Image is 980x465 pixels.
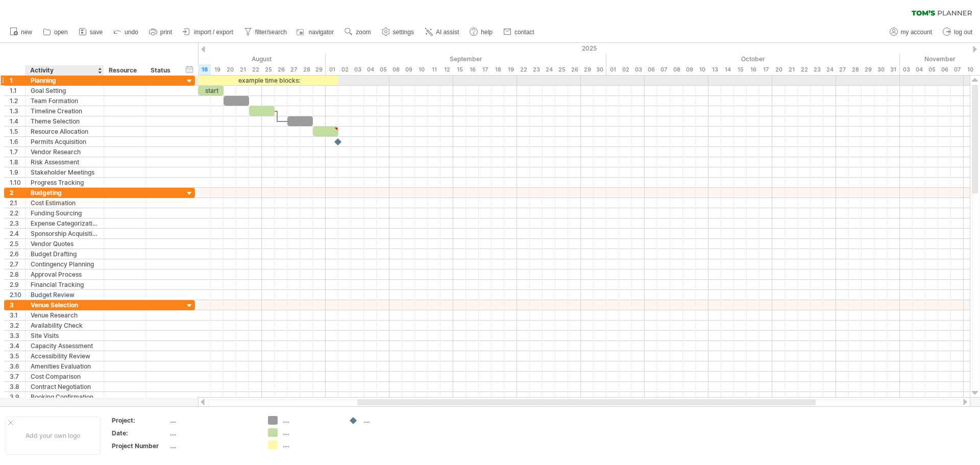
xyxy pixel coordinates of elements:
[342,26,374,39] a: zoom
[198,86,224,95] div: start
[10,361,25,371] div: 3.6
[31,218,99,228] div: Expense Categorization
[31,157,99,167] div: Risk Assessment
[211,64,224,75] div: Tuesday, 19 August 2025
[10,137,25,146] div: 1.6
[275,64,287,75] div: Tuesday, 26 August 2025
[40,26,71,39] a: open
[581,64,594,75] div: Monday, 29 September 2025
[657,64,670,75] div: Tuesday, 7 October 2025
[31,249,99,259] div: Budget Drafting
[887,26,935,39] a: my account
[501,26,537,39] a: contact
[10,331,25,340] div: 3.3
[160,29,172,36] span: print
[30,65,98,76] div: Activity
[10,280,25,289] div: 2.9
[428,64,440,75] div: Thursday, 11 September 2025
[683,64,696,75] div: Thursday, 9 October 2025
[951,64,964,75] div: Friday, 7 November 2025
[262,64,275,75] div: Monday, 25 August 2025
[862,64,874,75] div: Wednesday, 29 October 2025
[440,64,453,75] div: Friday, 12 September 2025
[112,429,168,437] div: Date:
[436,29,459,36] span: AI assist
[514,29,534,36] span: contact
[112,416,168,425] div: Project:
[836,64,849,75] div: Monday, 27 October 2025
[283,440,338,449] div: ....
[7,26,35,39] a: new
[422,26,462,39] a: AI assist
[151,65,173,76] div: Status
[10,300,25,310] div: 3
[402,64,415,75] div: Tuesday, 9 September 2025
[594,64,606,75] div: Tuesday, 30 September 2025
[31,167,99,177] div: Stakeholder Meetings
[31,188,99,198] div: Budgeting
[10,178,25,187] div: 1.10
[823,64,836,75] div: Friday, 24 October 2025
[31,147,99,157] div: Vendor Research
[364,64,377,75] div: Thursday, 4 September 2025
[90,29,103,36] span: save
[696,64,708,75] div: Friday, 10 October 2025
[31,392,99,402] div: Booking Confirmation
[236,64,249,75] div: Thursday, 21 August 2025
[31,270,99,279] div: Approval Process
[466,64,479,75] div: Tuesday, 16 September 2025
[287,64,300,75] div: Wednesday, 27 August 2025
[31,382,99,391] div: Contract Negotiation
[10,96,25,106] div: 1.2
[31,96,99,106] div: Team Formation
[415,64,428,75] div: Wednesday, 10 September 2025
[670,64,683,75] div: Wednesday, 8 October 2025
[619,64,632,75] div: Thursday, 2 October 2025
[31,341,99,351] div: Capacity Assessment
[10,321,25,330] div: 3.2
[10,270,25,279] div: 2.8
[10,157,25,167] div: 1.8
[10,188,25,198] div: 2
[31,198,99,208] div: Cost Estimation
[747,64,759,75] div: Thursday, 16 October 2025
[10,208,25,218] div: 2.2
[492,64,504,75] div: Thursday, 18 September 2025
[555,64,568,75] div: Thursday, 25 September 2025
[10,76,25,85] div: 1
[31,310,99,320] div: Venue Research
[31,239,99,249] div: Vendor Quotes
[76,26,106,39] a: save
[198,64,211,75] div: Monday, 18 August 2025
[249,64,262,75] div: Friday, 22 August 2025
[10,239,25,249] div: 2.5
[109,65,140,76] div: Resource
[31,127,99,136] div: Resource Allocation
[517,64,530,75] div: Monday, 22 September 2025
[170,416,256,425] div: ....
[5,417,101,455] div: Add your own logo
[10,249,25,259] div: 2.6
[925,64,938,75] div: Wednesday, 5 November 2025
[31,280,99,289] div: Financial Tracking
[255,29,287,36] span: filter/search
[31,106,99,116] div: Timeline Creation
[940,26,975,39] a: log out
[31,300,99,310] div: Venue Selection
[326,64,338,75] div: Monday, 1 September 2025
[964,64,976,75] div: Monday, 10 November 2025
[453,64,466,75] div: Monday, 15 September 2025
[530,64,543,75] div: Tuesday, 23 September 2025
[734,64,747,75] div: Wednesday, 15 October 2025
[309,29,334,36] span: navigator
[10,127,25,136] div: 1.5
[479,64,492,75] div: Wednesday, 17 September 2025
[170,442,256,450] div: ....
[31,76,99,85] div: Planning
[54,29,68,36] span: open
[10,310,25,320] div: 3.1
[224,64,236,75] div: Wednesday, 20 August 2025
[326,54,606,64] div: September 2025
[112,442,168,450] div: Project Number
[351,64,364,75] div: Wednesday, 3 September 2025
